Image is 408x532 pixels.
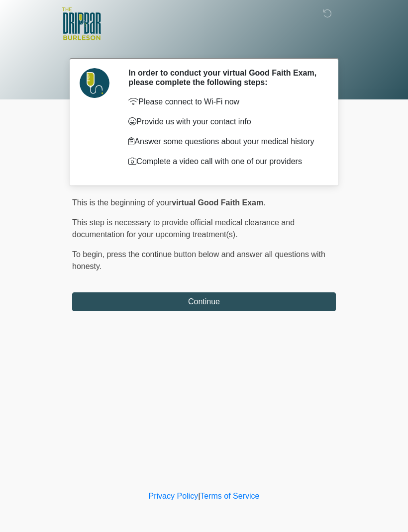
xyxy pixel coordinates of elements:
a: Privacy Policy [149,492,199,500]
span: This is the beginning of your [72,198,172,207]
button: Continue [72,292,336,311]
img: The DRIPBaR - Burleson Logo [62,7,101,40]
p: Please connect to Wi-Fi now [128,96,321,108]
img: Agent Avatar [80,68,109,98]
span: This step is necessary to provide official medical clearance and documentation for your upcoming ... [72,218,295,239]
p: Complete a video call with one of our providers [128,156,321,168]
span: . [263,198,265,207]
span: To begin, [72,250,106,259]
span: press the continue button below and answer all questions with honesty. [72,250,325,270]
h2: In order to conduct your virtual Good Faith Exam, please complete the following steps: [128,68,321,87]
p: Answer some questions about your medical history [128,136,321,148]
a: Terms of Service [200,492,259,500]
p: Provide us with your contact info [128,116,321,128]
a: | [198,492,200,500]
strong: virtual Good Faith Exam [172,198,263,207]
